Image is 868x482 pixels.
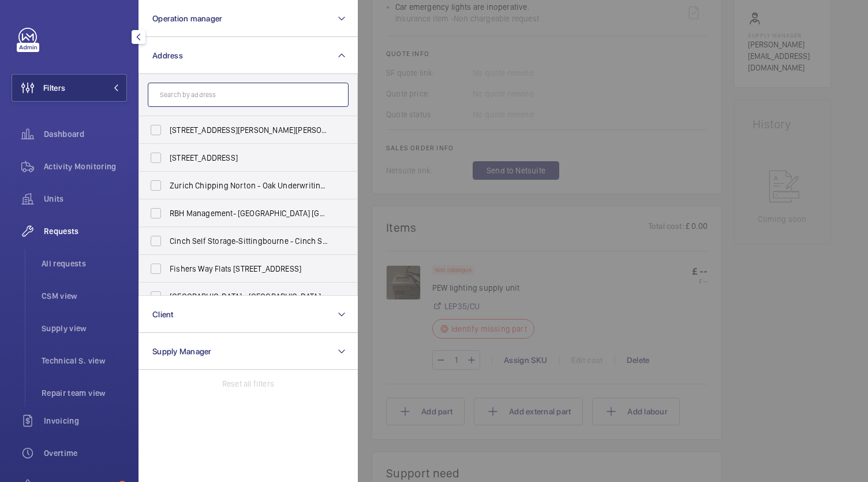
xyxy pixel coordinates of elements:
[43,82,65,94] span: Filters
[44,161,127,172] span: Activity Monitoring
[44,193,127,205] span: Units
[44,447,127,459] span: Overtime
[12,74,127,102] button: Filters
[44,128,127,140] span: Dashboard
[42,258,127,269] span: All requests
[44,225,127,237] span: Requests
[42,387,127,399] span: Repair team view
[44,415,127,427] span: Invoicing
[42,322,127,334] span: Supply view
[42,355,127,366] span: Technical S. view
[42,290,127,302] span: CSM view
